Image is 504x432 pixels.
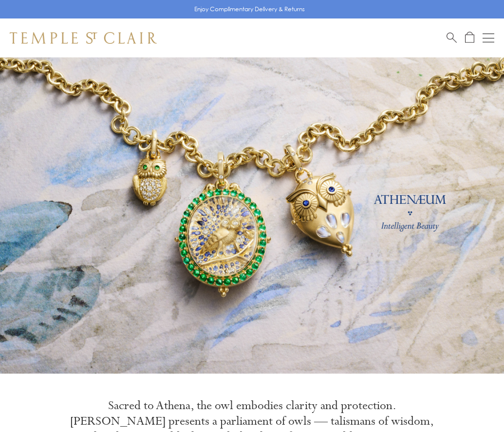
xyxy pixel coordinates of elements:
img: Temple St. Clair [10,32,157,44]
a: Search [447,32,457,44]
p: Enjoy Complimentary Delivery & Returns [194,4,305,14]
a: Open Shopping Bag [465,32,474,44]
button: Open navigation [483,32,494,44]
